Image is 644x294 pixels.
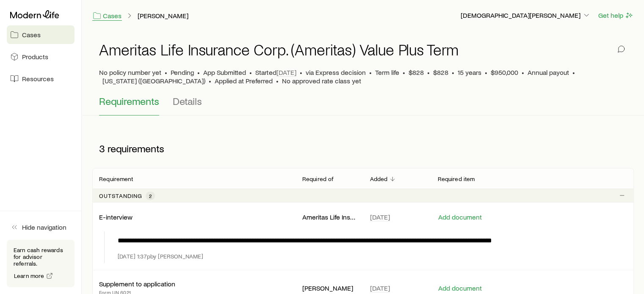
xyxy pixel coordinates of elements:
[99,41,459,58] h1: Ameritas Life Insurance Corp. (Ameritas) Value Plus Term
[461,11,591,19] p: [DEMOGRAPHIC_DATA][PERSON_NAME]
[22,223,66,231] span: Hide navigation
[370,213,390,221] span: [DATE]
[99,192,142,199] p: Outstanding
[370,176,388,182] p: Added
[522,68,524,77] span: •
[302,213,357,221] p: Ameritas Life Insurance Corp. (Ameritas)
[370,284,390,292] span: [DATE]
[99,95,159,107] span: Requirements
[7,47,75,66] a: Products
[102,77,205,85] span: [US_STATE] ([GEOGRAPHIC_DATA])
[197,68,200,77] span: •
[452,68,454,77] span: •
[302,284,357,292] p: [PERSON_NAME]
[598,11,634,20] button: Get help
[7,69,75,88] a: Resources
[572,68,575,77] span: •
[300,68,302,77] span: •
[165,68,167,77] span: •
[276,68,296,77] span: [DATE]
[22,30,41,39] span: Cases
[409,68,424,77] span: $828
[99,213,133,221] p: E-interview
[375,68,399,77] span: Term life
[7,25,75,44] a: Cases
[458,68,481,77] span: 15 years
[171,68,194,77] p: Pending
[276,77,279,85] span: •
[433,68,448,77] span: $828
[118,253,203,260] p: [DATE] 1:37p by [PERSON_NAME]
[173,95,202,107] span: Details
[427,68,430,77] span: •
[302,176,334,182] p: Required of
[369,68,372,77] span: •
[491,68,518,77] span: $950,000
[137,12,189,20] a: [PERSON_NAME]
[255,68,296,77] p: Started
[99,95,627,115] div: Application details tabs
[7,218,75,236] button: Hide navigation
[203,68,246,77] span: App Submitted
[99,176,133,182] p: Requirement
[249,68,252,77] span: •
[108,143,164,154] span: requirements
[460,11,591,21] button: [DEMOGRAPHIC_DATA][PERSON_NAME]
[437,213,482,221] button: Add document
[437,176,475,182] p: Required item
[209,77,211,85] span: •
[215,77,273,85] span: Applied at Preferred
[485,68,487,77] span: •
[7,240,75,287] div: Earn cash rewards for advisor referrals.Learn more
[99,143,105,154] span: 3
[14,247,68,267] p: Earn cash rewards for advisor referrals.
[149,192,152,199] span: 2
[99,280,175,288] p: Supplement to application
[99,68,161,77] span: No policy number yet
[306,68,366,77] span: via Express decision
[22,74,54,83] span: Resources
[282,77,361,85] span: No approved rate class yet
[14,273,44,279] span: Learn more
[403,68,405,77] span: •
[22,52,48,61] span: Products
[437,284,482,292] button: Add document
[92,11,122,21] a: Cases
[528,68,569,77] span: Annual payout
